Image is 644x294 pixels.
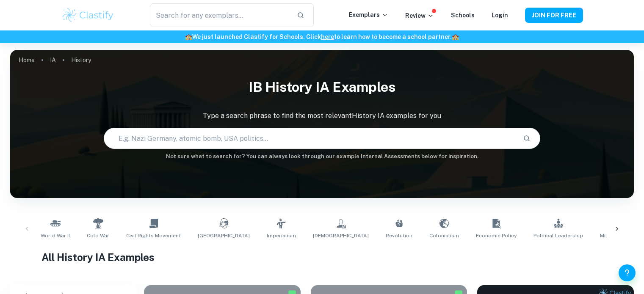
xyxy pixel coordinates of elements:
[198,232,250,239] span: [GEOGRAPHIC_DATA]
[600,232,641,239] span: Military Strategy
[349,10,388,19] p: Exemplars
[10,74,634,101] h1: IB History IA examples
[533,232,583,239] span: Political Leadership
[525,8,583,23] button: JOIN FOR FREE
[267,232,296,239] span: Imperialism
[2,32,642,41] h6: We just launched Clastify for Schools. Click to learn how to become a school partner.
[451,12,475,19] a: Schools
[452,33,459,40] span: 🏫
[386,232,412,239] span: Revolution
[87,232,109,239] span: Cold War
[41,250,603,265] h1: All History IA Examples
[313,232,369,239] span: [DEMOGRAPHIC_DATA]
[50,54,56,66] a: IA
[520,131,534,146] button: Search
[619,264,636,281] button: Help and Feedback
[405,11,434,20] p: Review
[61,7,115,24] img: Clastify logo
[150,3,290,27] input: Search for any exemplars...
[321,33,334,40] a: here
[71,55,91,65] p: History
[19,54,35,66] a: Home
[476,232,517,239] span: Economic Policy
[41,232,70,239] span: World War II
[492,12,508,19] a: Login
[10,152,634,161] h6: Not sure what to search for? You can always look through our example Internal Assessments below f...
[126,232,181,239] span: Civil Rights Movement
[429,232,459,239] span: Colonialism
[10,111,634,121] p: Type a search phrase to find the most relevant History IA examples for you
[185,33,192,40] span: 🏫
[104,126,516,150] input: E.g. Nazi Germany, atomic bomb, USA politics...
